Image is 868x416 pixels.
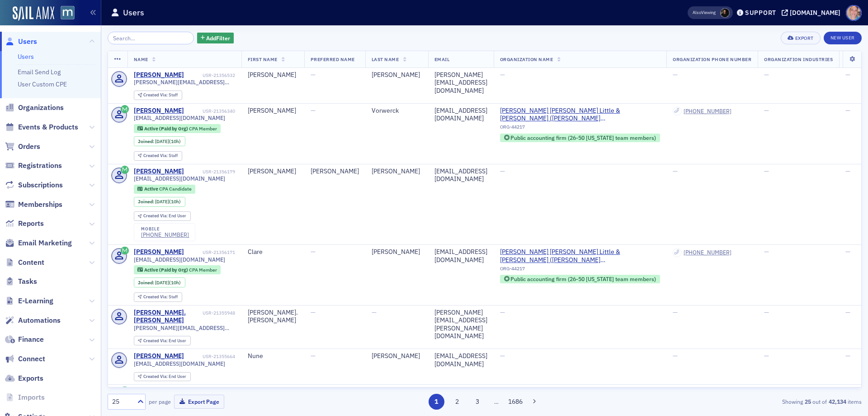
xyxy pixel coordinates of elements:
div: Showing out of items [617,397,862,406]
span: Users [18,37,37,47]
span: Organization Name [500,56,553,62]
span: Exports [18,373,43,383]
div: [PERSON_NAME] [134,107,184,115]
div: Clare [248,248,298,256]
span: Joined : [138,199,155,205]
div: [EMAIL_ADDRESS][DOMAIN_NAME] [434,107,487,123]
span: — [500,352,505,360]
span: Grandizio Wilkins Little & Matthews (Hunt Valley, MD) [500,248,660,264]
a: Events & Products [5,122,78,132]
span: Orders [18,142,40,152]
div: Also [693,10,701,15]
div: [PERSON_NAME] [372,352,422,360]
span: CPA Member [189,267,217,273]
h1: Users [123,7,144,18]
span: — [311,308,316,316]
a: Finance [5,335,44,344]
div: [PERSON_NAME].[PERSON_NAME] [134,309,201,325]
div: Created Via: Staff [134,151,182,161]
a: Registrations [5,161,62,171]
span: — [845,248,850,256]
div: Joined: 2025-10-08 00:00:00 [134,197,185,207]
span: Automations [18,316,61,325]
div: [PERSON_NAME] [372,71,422,79]
span: — [311,71,316,79]
span: — [845,308,850,316]
span: Viewing [693,10,716,16]
span: — [845,352,850,360]
span: [PERSON_NAME][EMAIL_ADDRESS][DOMAIN_NAME] [134,79,235,86]
a: Subscriptions [5,180,63,190]
div: [PHONE_NUMBER] [684,108,731,115]
div: USR-21356179 [185,169,235,175]
a: Users [5,37,37,47]
img: SailAMX [13,6,54,21]
div: Staff [143,153,178,158]
span: — [311,106,316,115]
a: Organizations [5,103,64,113]
span: — [673,352,678,360]
span: Created Via : [143,153,169,158]
a: Active (Paid by Org) CPA Member [137,267,217,273]
button: Export Page [174,395,224,409]
div: (10h) [155,199,181,205]
a: [PHONE_NUMBER] [141,231,189,238]
div: [EMAIL_ADDRESS][DOMAIN_NAME] [434,352,487,368]
span: Preferred Name [311,56,355,62]
button: 1 [429,394,444,410]
div: [PERSON_NAME] [248,167,298,176]
a: Users [18,53,34,61]
div: End User [143,374,186,379]
span: — [673,71,678,79]
a: [PHONE_NUMBER] [684,249,731,256]
strong: 42,134 [827,397,848,406]
span: Organization Phone Number [673,56,751,62]
span: — [764,167,769,175]
div: Public accounting firm (26-50 [US_STATE] team members) [510,135,656,140]
span: Created Via : [143,373,169,379]
span: — [845,106,850,115]
a: [PERSON_NAME] [134,352,184,360]
span: — [845,167,850,175]
button: 1686 [508,394,524,410]
div: Active (Paid by Org): Active (Paid by Org): CPA Member [134,265,221,274]
span: Created Via : [143,92,169,98]
div: Staff [143,295,178,300]
div: [PERSON_NAME] [134,71,184,79]
span: Name [134,56,148,62]
span: Finance [18,335,44,344]
div: [PERSON_NAME] [248,71,298,79]
span: — [673,308,678,316]
span: Created Via : [143,213,169,219]
div: ORG-44217 [500,266,660,275]
span: — [764,71,769,79]
label: per page [149,397,171,406]
span: Content [18,258,44,268]
div: ORG-44217 [500,124,660,133]
button: AddFilter [197,33,234,44]
span: [DATE] [155,198,169,205]
div: Public accounting firm (26-50 Maryland team members) [500,134,660,142]
div: [PERSON_NAME] [311,167,359,176]
span: Joined : [138,139,155,144]
span: CPA Candidate [159,186,192,192]
div: (10h) [155,280,181,286]
span: Active [144,186,159,192]
div: [PERSON_NAME] [134,167,184,176]
span: Connect [18,354,45,364]
span: Lauren McDonough [720,8,730,18]
div: Joined: 2025-10-08 00:00:00 [134,277,185,287]
div: Created Via: End User [134,372,191,382]
div: Created Via: Staff [134,292,182,302]
span: — [673,167,678,175]
span: Registrations [18,161,62,171]
span: Grandizio Wilkins Little & Matthews (Hunt Valley, MD) [500,107,660,123]
div: USR-21355948 [203,310,235,316]
span: — [311,248,316,256]
span: — [500,308,505,316]
span: E-Learning [18,296,53,306]
span: [DATE] [155,279,169,286]
div: USR-21356340 [185,108,235,114]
